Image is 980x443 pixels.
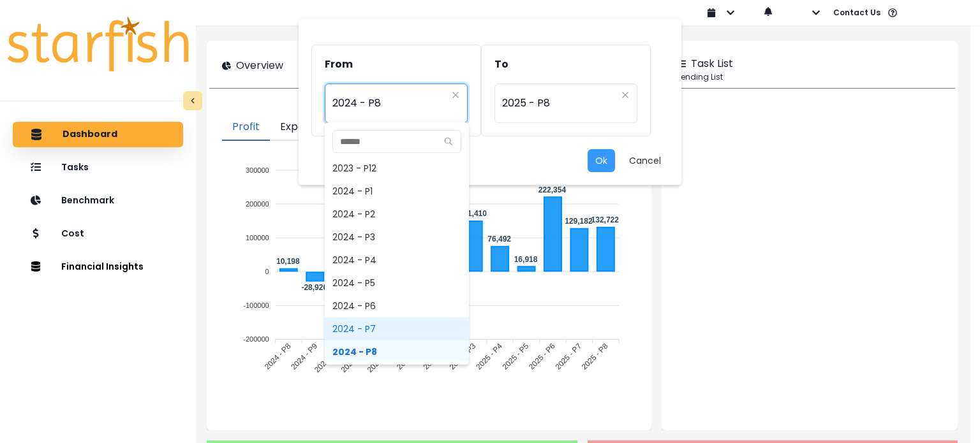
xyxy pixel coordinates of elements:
span: 2023 - P12 [325,157,469,180]
button: Clear [452,89,459,101]
span: 2024 - P4 [325,249,469,272]
svg: close [452,91,459,99]
button: Cancel [621,149,669,172]
span: 2024 - P6 [325,294,469,317]
span: To [494,57,509,71]
svg: close [621,91,629,99]
span: 2024 - P7 [325,317,469,340]
span: 2025 - P8 [502,89,616,118]
span: 2024 - P3 [325,226,469,249]
span: From [325,57,353,71]
span: 2024 - P8 [325,340,469,363]
span: 2024 - P8 [332,89,447,118]
span: 2024 - P2 [325,203,469,226]
span: 2024 - P5 [325,272,469,294]
button: Ok [588,149,615,172]
span: 2024 - P1 [325,180,469,203]
button: Clear [621,89,629,101]
svg: search [444,137,453,146]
